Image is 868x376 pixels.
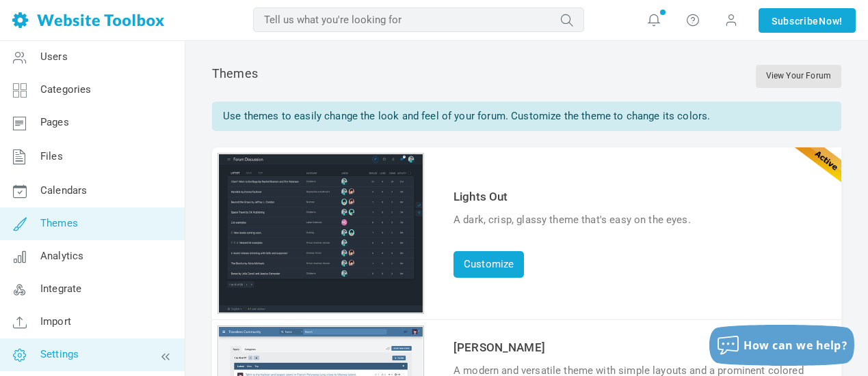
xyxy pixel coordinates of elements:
span: Categories [40,83,92,96]
span: Analytics [40,250,83,262]
input: Tell us what you're looking for [253,8,584,32]
a: Customize theme [219,303,423,315]
span: Files [40,150,63,162]
span: Pages [40,116,69,128]
img: lightsout_thumb.jpg [219,154,423,313]
td: Lights Out [450,185,821,208]
div: A dark, crisp, glassy theme that's easy on the eyes. [453,212,817,228]
span: Integrate [40,283,81,295]
span: Now! [819,14,843,29]
a: View Your Forum [756,65,841,88]
span: Themes [40,217,78,229]
a: SubscribeNow! [759,8,856,33]
span: Settings [40,348,79,360]
span: Users [40,50,68,63]
a: Customize [453,251,524,278]
span: How can we help? [744,338,847,353]
span: Import [40,315,71,328]
div: Use themes to easily change the look and feel of your forum. Customize the theme to change its co... [212,102,841,131]
div: Themes [212,65,841,88]
span: Calendars [40,184,87,197]
button: How can we help? [709,325,854,366]
a: [PERSON_NAME] [453,341,545,354]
